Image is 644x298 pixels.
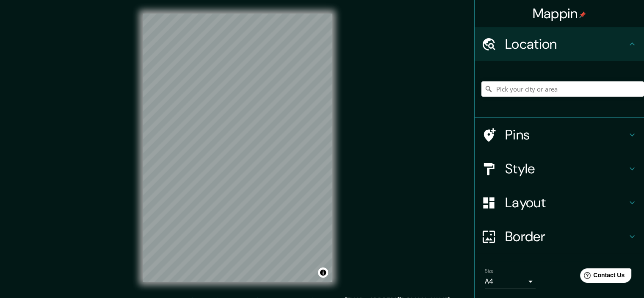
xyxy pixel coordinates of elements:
canvas: Map [143,14,332,282]
div: Border [475,220,644,253]
h4: Location [505,36,627,53]
div: Location [475,27,644,61]
div: Style [475,152,644,186]
div: Pins [475,118,644,152]
label: Size [485,267,494,275]
h4: Style [505,160,627,177]
h4: Layout [505,194,627,211]
div: Layout [475,186,644,220]
h4: Pins [505,126,627,143]
h4: Border [505,228,627,245]
iframe: Help widget launcher [569,265,635,289]
input: Pick your city or area [481,81,644,97]
h4: Mappin [533,5,586,22]
img: pin-icon.png [579,11,586,18]
div: A4 [485,275,536,288]
button: Toggle attribution [318,267,328,278]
